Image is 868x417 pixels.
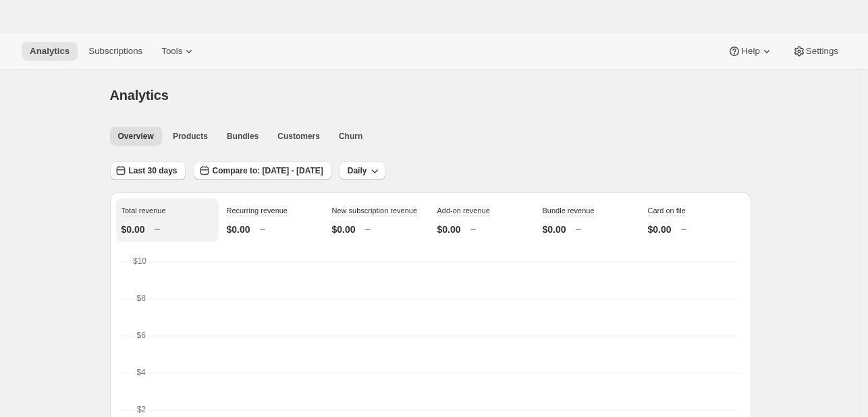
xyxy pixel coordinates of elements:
span: Analytics [30,46,70,57]
button: Analytics [22,42,78,61]
iframe: Intercom live chat [822,358,855,390]
span: Last 30 days [129,165,178,176]
text: $4 [136,368,146,377]
text: $10 [133,256,146,266]
p: $0.00 [648,223,672,236]
button: Subscriptions [80,42,151,61]
span: Bundles [227,131,259,142]
span: Subscriptions [88,46,142,57]
span: New subscription revenue [332,206,418,215]
span: Total revenue [121,206,166,215]
span: Customers [277,131,320,142]
button: Last 30 days [110,161,186,180]
span: Bundle revenue [543,206,595,215]
button: Daily [340,161,386,180]
p: $0.00 [332,223,356,236]
text: $8 [136,294,146,303]
text: $6 [136,331,146,340]
text: $2 [136,405,146,414]
span: Products [173,131,208,142]
span: Tools [161,46,182,57]
span: Settings [806,46,838,57]
span: Churn [339,131,362,142]
button: Compare to: [DATE] - [DATE] [194,161,331,180]
span: Compare to: [DATE] - [DATE] [213,165,323,176]
p: $0.00 [227,223,250,236]
span: Card on file [648,206,686,215]
span: Help [741,46,759,57]
button: Tools [153,42,204,61]
p: $0.00 [121,223,145,236]
p: $0.00 [543,223,566,236]
span: Add-on revenue [437,206,490,215]
span: Overview [118,131,154,142]
button: Settings [784,42,846,61]
button: Help [720,42,781,61]
p: $0.00 [437,223,461,236]
span: Recurring revenue [227,206,288,215]
span: Daily [348,165,367,176]
span: Analytics [110,88,169,103]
